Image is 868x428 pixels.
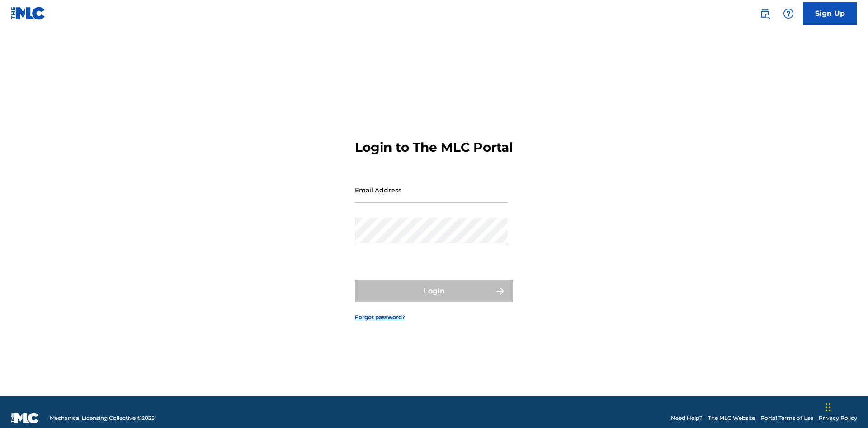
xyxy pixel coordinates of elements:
a: Privacy Policy [819,414,857,422]
h3: Login to The MLC Portal [355,140,513,155]
div: Help [779,5,797,23]
iframe: Chat Widget [823,385,868,428]
a: Portal Terms of Use [760,414,813,422]
img: search [759,8,770,19]
a: Public Search [756,5,774,23]
a: Sign Up [803,2,857,25]
span: Mechanical Licensing Collective © 2025 [50,414,155,422]
a: Forgot password? [355,313,405,321]
img: MLC Logo [11,7,46,20]
div: Drag [826,394,831,421]
img: help [783,8,794,19]
a: The MLC Website [708,414,755,422]
img: logo [11,413,39,423]
a: Need Help? [671,414,703,422]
